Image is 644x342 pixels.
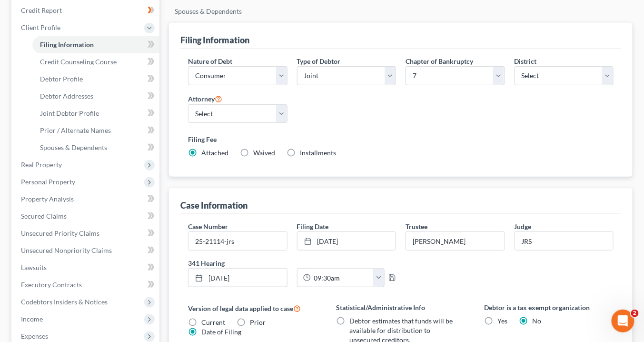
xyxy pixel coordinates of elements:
[32,53,159,70] a: Credit Counseling Course
[13,191,159,208] a: Property Analysis
[180,200,248,211] div: Case Information
[406,232,504,250] input: --
[188,56,232,66] label: Nature of Debt
[612,310,634,332] iframe: Intercom live chat
[21,263,47,272] span: Lawsuits
[32,88,159,105] a: Debtor Addresses
[13,259,159,276] a: Lawsuits
[40,126,111,134] span: Prior / Alternate Names
[201,149,228,157] span: Attached
[498,317,508,325] span: Yes
[13,225,159,242] a: Unsecured Priority Claims
[32,139,159,156] a: Spouses & Dependents
[21,195,74,203] span: Property Analysis
[13,208,159,225] a: Secured Claims
[32,70,159,88] a: Debtor Profile
[336,302,465,312] label: Statistical/Administrative Info
[40,109,99,117] span: Joint Debtor Profile
[188,302,317,314] label: Version of legal data applied to case
[21,315,43,323] span: Income
[32,36,159,53] a: Filing Information
[40,143,107,151] span: Spouses & Dependents
[297,232,396,250] a: [DATE]
[13,2,159,19] a: Credit Report
[201,328,241,336] span: Date of Filing
[533,317,542,325] span: No
[32,105,159,122] a: Joint Debtor Profile
[13,276,159,293] a: Executory Contracts
[188,221,228,231] label: Case Number
[21,178,75,186] span: Personal Property
[188,269,287,287] a: [DATE]
[180,34,249,46] div: Filing Information
[201,318,225,326] span: Current
[406,56,473,66] label: Chapter of Bankruptcy
[297,221,329,231] label: Filing Date
[311,269,374,287] input: -- : --
[21,281,82,289] span: Executory Contracts
[21,246,112,254] span: Unsecured Nonpriority Claims
[21,6,62,14] span: Credit Report
[253,149,275,157] span: Waived
[21,23,60,31] span: Client Profile
[40,58,117,66] span: Credit Counseling Course
[250,318,266,326] span: Prior
[297,56,341,66] label: Type of Debtor
[13,242,159,259] a: Unsecured Nonpriority Claims
[40,75,83,83] span: Debtor Profile
[21,212,67,220] span: Secured Claims
[32,122,159,139] a: Prior / Alternate Names
[515,221,532,231] label: Judge
[300,149,336,157] span: Installments
[485,302,614,312] label: Debtor is a tax exempt organization
[515,232,613,250] input: --
[406,221,427,231] label: Trustee
[40,92,93,100] span: Debtor Addresses
[21,298,108,306] span: Codebtors Insiders & Notices
[188,93,222,104] label: Attorney
[21,229,99,237] span: Unsecured Priority Claims
[631,310,639,317] span: 2
[188,232,287,250] input: Enter case number...
[40,40,94,49] span: Filing Information
[188,134,614,144] label: Filing Fee
[183,258,401,268] label: 341 Hearing
[21,161,62,169] span: Real Property
[515,56,537,66] label: District
[21,332,48,340] span: Expenses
